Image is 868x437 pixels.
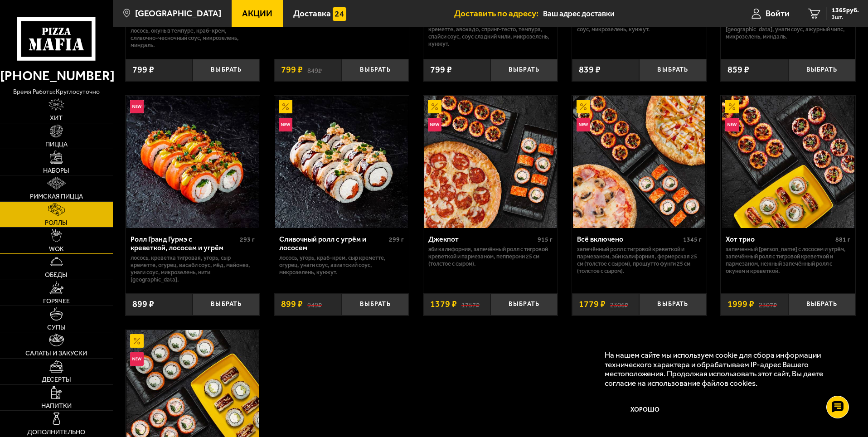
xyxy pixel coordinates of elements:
[50,115,63,121] span: Хит
[725,100,739,113] img: Акционный
[577,100,590,113] img: Акционный
[131,254,255,283] p: лосось, креветка тигровая, угорь, Сыр креметте, огурец, васаби соус, мёд, майонез, унаги соус, ми...
[428,19,553,48] p: лосось, угорь, креветка тигровая, Сыр креметте, авокадо, спринг-тесто, темпура, спайси соус, соус...
[610,300,628,309] s: 2306 ₽
[281,65,303,74] span: 799 ₽
[577,118,590,131] img: Новинка
[639,293,706,316] button: Выбрать
[759,300,777,309] s: 2307 ₽
[430,300,457,309] span: 1379 ₽
[835,236,850,243] span: 881 г
[30,193,83,199] span: Римская пицца
[428,118,441,131] img: Новинка
[389,236,404,243] span: 299 г
[25,350,87,356] span: Салаты и закуски
[605,350,842,388] p: На нашем сайте мы используем cookie для сбора информации технического характера и обрабатываем IP...
[275,96,407,228] img: Сливочный ролл с угрём и лососем
[279,100,292,113] img: Акционный
[726,246,850,275] p: Запеченный [PERSON_NAME] с лососем и угрём, Запечённый ролл с тигровой креветкой и пармезаном, Не...
[428,100,441,113] img: Акционный
[126,96,259,228] img: Ролл Гранд Гурмэ с креветкой, лососем и угрём
[130,100,144,113] img: Новинка
[721,96,855,228] a: АкционныйНовинкаХот трио
[683,236,702,243] span: 1345 г
[572,96,707,228] a: АкционныйНовинкаВсё включено
[342,293,409,316] button: Выбрать
[726,19,850,40] p: угорь, креветка спайси, краб-крем, огурец, [GEOGRAPHIC_DATA], унаги соус, ажурный чипс, микрозеле...
[428,235,536,243] div: Джекпот
[307,65,322,74] s: 849 ₽
[579,300,606,309] span: 1779 ₽
[131,27,255,49] p: лосось, окунь в темпуре, краб-крем, сливочно-чесночный соус, микрозелень, миндаль.
[639,59,706,81] button: Выбрать
[726,235,833,243] div: Хот трио
[132,300,154,309] span: 899 ₽
[126,96,260,228] a: НовинкаРолл Гранд Гурмэ с креветкой, лососем и угрём
[579,65,601,74] span: 839 ₽
[42,376,71,383] span: Десерты
[47,324,66,330] span: Супы
[727,300,754,309] span: 1999 ₽
[490,293,558,316] button: Выбрать
[242,9,272,18] span: Акции
[293,9,331,18] span: Доставка
[193,293,260,316] button: Выбрать
[281,300,303,309] span: 899 ₽
[135,9,221,18] span: [GEOGRAPHIC_DATA]
[605,397,686,424] button: Хорошо
[428,246,553,267] p: Эби Калифорния, Запечённый ролл с тигровой креветкой и пармезаном, Пепперони 25 см (толстое с сыр...
[130,334,144,348] img: Акционный
[342,59,409,81] button: Выбрать
[454,9,543,18] span: Доставить по адресу:
[279,118,292,131] img: Новинка
[725,118,739,131] img: Новинка
[274,96,409,228] a: АкционныйНовинкаСливочный ролл с угрём и лососем
[832,15,859,20] span: 3 шт.
[461,300,480,309] s: 1757 ₽
[788,293,855,316] button: Выбрать
[538,236,553,243] span: 915 г
[27,429,85,435] span: Дополнительно
[45,272,68,278] span: Обеды
[333,7,346,21] img: 15daf4d41897b9f0e9f617042186c801.svg
[490,59,558,81] button: Выбрать
[543,5,717,22] input: Ваш адрес доставки
[49,246,64,252] span: WOK
[573,96,705,228] img: Всё включено
[45,219,68,226] span: Роллы
[43,167,69,174] span: Наборы
[423,96,558,228] a: АкционныйНовинкаДжекпот
[130,352,144,366] img: Новинка
[577,246,702,275] p: Запечённый ролл с тигровой креветкой и пармезаном, Эби Калифорния, Фермерская 25 см (толстое с сы...
[832,7,859,14] span: 1365 руб.
[131,235,238,252] div: Ролл Гранд Гурмэ с креветкой, лососем и угрём
[43,298,70,304] span: Горячее
[279,254,404,276] p: лосось, угорь, краб-крем, Сыр креметте, огурец, унаги соус, азиатский соус, микрозелень, кунжут.
[577,235,681,243] div: Всё включено
[279,235,387,252] div: Сливочный ролл с угрём и лососем
[430,65,452,74] span: 799 ₽
[193,59,260,81] button: Выбрать
[424,96,557,228] img: Джекпот
[722,96,854,228] img: Хот трио
[766,9,790,18] span: Войти
[240,236,255,243] span: 293 г
[727,65,749,74] span: 859 ₽
[41,403,72,409] span: Напитки
[788,59,855,81] button: Выбрать
[132,65,154,74] span: 799 ₽
[307,300,322,309] s: 949 ₽
[45,141,68,147] span: Пицца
